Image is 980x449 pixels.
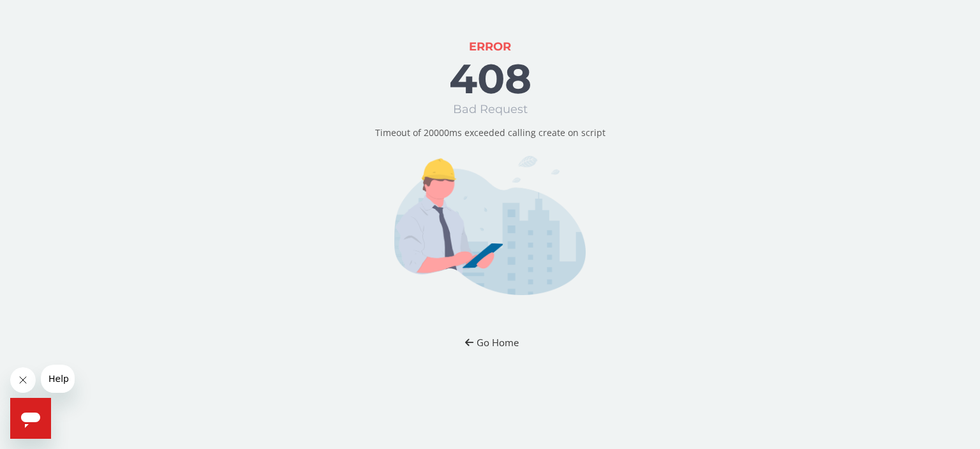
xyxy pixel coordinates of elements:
iframe: Button to launch messaging window [10,398,51,439]
button: Go Home [453,331,528,354]
h1: Bad Request [453,103,528,116]
h1: ERROR [469,41,511,54]
iframe: Close message [10,367,36,393]
p: Timeout of 20000ms exceeded calling create on script [375,126,605,139]
h1: 408 [449,56,531,101]
iframe: Message from company [41,365,75,393]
